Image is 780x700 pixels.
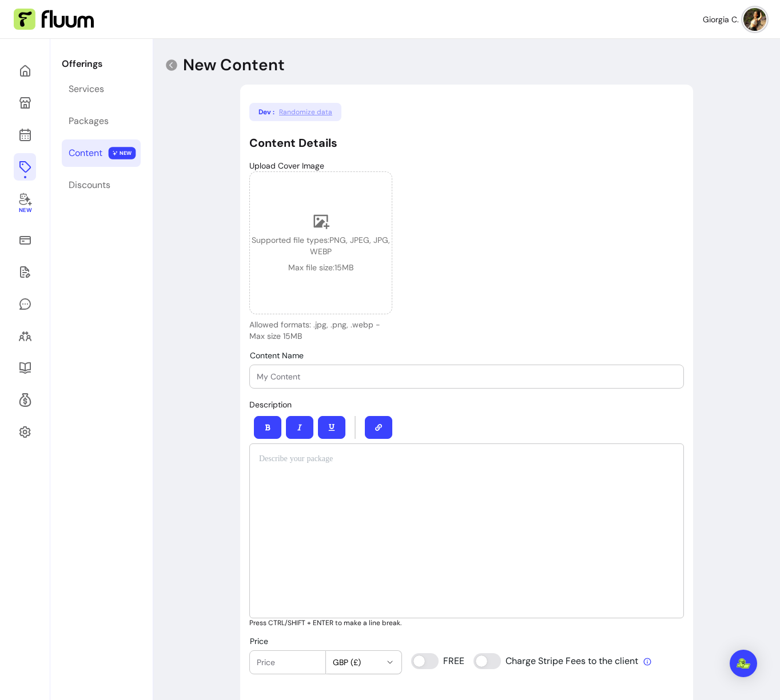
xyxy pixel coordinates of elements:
div: Discounts [69,178,110,192]
span: Price [250,636,268,646]
p: Allowed formats: .jpg, .png, .webp - Max size 15MB [249,319,392,342]
a: My Page [14,89,36,117]
img: avatar [743,8,766,31]
span: Giorgia C. [703,14,739,25]
img: Fluum Logo [14,9,94,30]
a: Calendar [14,121,36,149]
a: Offerings [14,153,36,181]
a: Discounts [62,171,141,199]
a: Content NEW [62,139,141,167]
a: Sales [14,226,36,254]
a: Refer & Earn [14,386,36,414]
p: Dev : [258,107,274,117]
div: Services [69,82,104,96]
span: Supported file types: PNG, JPEG, JPG, WEBP [250,234,392,257]
a: Waivers [14,258,36,286]
p: New Content [183,55,285,75]
a: Clients [14,322,36,350]
a: Resources [14,354,36,382]
input: FREE [411,653,464,669]
p: Press CTRL/SHIFT + ENTER to make a line break. [249,618,684,627]
h5: Content Details [249,135,684,151]
a: Home [14,57,36,85]
div: Packages [69,114,109,128]
span: New [18,207,31,214]
p: Offerings [62,57,141,71]
span: Randomize data [279,107,332,117]
div: Open Intercom Messenger [730,650,757,677]
span: GBP (£) [333,657,381,668]
span: Max file size: 15 MB [288,262,353,273]
a: Settings [14,418,36,446]
a: My Messages [14,290,36,318]
p: Upload Cover Image [249,160,684,171]
a: New [14,185,36,222]
a: Services [62,75,141,103]
input: Charge Stripe Fees to the client [473,653,638,669]
span: NEW [109,147,136,159]
span: Content Name [250,350,304,361]
span: Description [249,399,292,410]
div: Content [69,146,102,160]
a: Packages [62,107,141,135]
button: avatarGiorgia C. [703,8,766,31]
input: Content Name [257,371,676,382]
input: Price [257,657,319,668]
div: Supported file types:PNG, JPEG, JPG, WEBPMax file size:15MB [249,171,392,314]
button: GBP (£) [326,651,402,674]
